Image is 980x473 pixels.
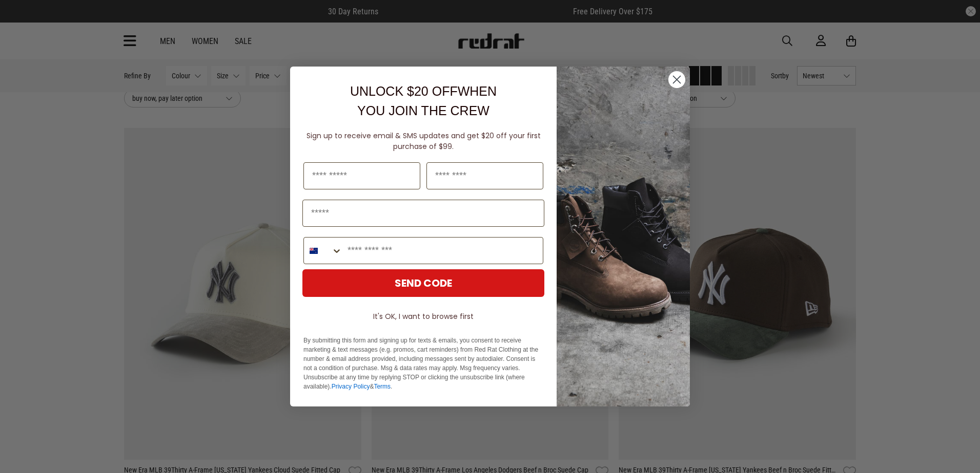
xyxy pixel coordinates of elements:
[374,383,391,390] a: Terms
[307,131,541,152] span: Sign up to receive email & SMS updates and get $20 off your first purchase of $99.
[302,200,544,227] input: Email
[332,383,370,390] a: Privacy Policy
[458,84,497,98] span: WHEN
[302,307,544,326] button: It's OK, I want to browse first
[303,336,543,391] p: By submitting this form and signing up for texts & emails, you consent to receive marketing & tex...
[310,247,318,255] img: New Zealand
[350,84,458,98] span: UNLOCK $20 OFF
[557,67,690,406] img: f7662613-148e-4c88-9575-6c6b5b55a647.jpeg
[357,103,489,118] span: YOU JOIN THE CREW
[304,238,342,264] button: Search Countries
[303,162,420,189] input: First Name
[302,269,544,297] button: SEND CODE
[8,4,39,35] button: Open LiveChat chat widget
[668,71,686,89] button: Close dialog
